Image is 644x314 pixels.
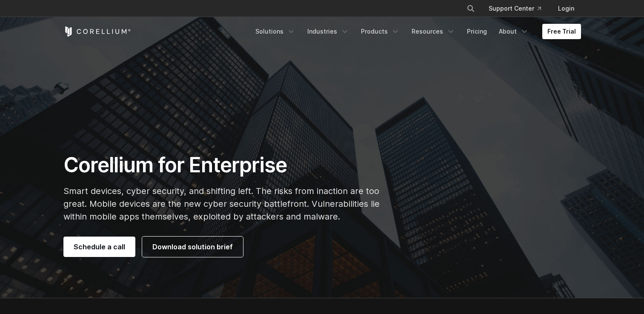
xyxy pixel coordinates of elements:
button: Search [463,1,478,16]
a: Corellium Home [63,26,131,37]
a: Products [356,24,405,39]
a: About [494,24,534,39]
a: Download solution brief [142,237,243,257]
a: Support Center [482,1,548,16]
p: Smart devices, cyber security, and shifting left. The risks from inaction are too great. Mobile d... [63,185,403,223]
a: Schedule a call [63,237,135,257]
a: Login [551,1,581,16]
a: Pricing [462,24,492,39]
span: Schedule a call [74,242,125,252]
a: Solutions [250,24,301,39]
h1: Corellium for Enterprise [63,152,403,178]
a: Resources [406,24,460,39]
div: Navigation Menu [250,24,581,39]
span: Download solution brief [152,242,233,252]
a: Industries [302,24,354,39]
a: Free Trial [542,24,581,39]
div: Navigation Menu [456,1,581,16]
